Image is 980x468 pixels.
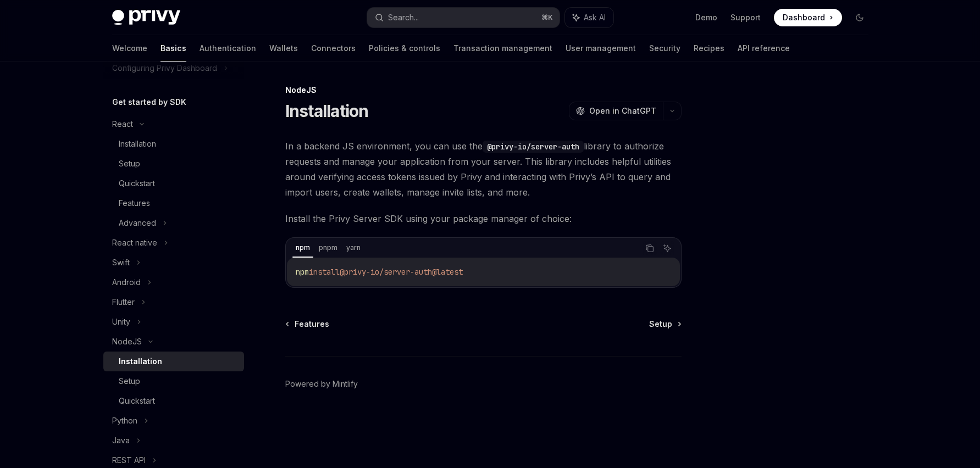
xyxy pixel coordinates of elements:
[649,319,672,330] span: Setup
[119,375,140,388] div: Setup
[453,35,552,62] a: Transaction management
[269,35,298,62] a: Wallets
[388,11,419,24] div: Search...
[292,241,313,254] div: npm
[112,276,141,289] div: Android
[660,241,674,255] button: Ask AI
[112,118,133,131] div: React
[315,241,341,254] div: pnpm
[309,267,340,277] span: install
[774,9,842,26] a: Dashboard
[112,35,147,62] a: Welcome
[643,241,657,255] button: Copy the contents from the code block
[589,105,656,116] span: Open in ChatGPT
[566,35,636,62] a: User management
[783,12,825,23] span: Dashboard
[160,35,186,62] a: Basics
[730,12,761,23] a: Support
[103,391,244,411] a: Quickstart
[296,267,309,277] span: npm
[119,216,156,230] div: Advanced
[569,102,663,120] button: Open in ChatGPT
[295,319,329,330] span: Features
[103,174,244,193] a: Quickstart
[369,35,440,62] a: Policies & controls
[119,177,155,190] div: Quickstart
[285,101,369,121] h1: Installation
[565,8,613,27] button: Ask AI
[119,355,162,368] div: Installation
[851,9,868,26] button: Toggle dark mode
[112,256,130,269] div: Swift
[694,35,724,62] a: Recipes
[311,35,356,62] a: Connectors
[285,138,682,200] span: In a backend JS environment, you can use the library to authorize requests and manage your applic...
[285,85,682,96] div: NodeJS
[112,434,130,447] div: Java
[738,35,790,62] a: API reference
[695,12,717,23] a: Demo
[103,371,244,391] a: Setup
[200,35,256,62] a: Authentication
[103,193,244,213] a: Features
[103,154,244,174] a: Setup
[112,315,130,328] div: Unity
[112,335,142,348] div: NodeJS
[285,211,682,226] span: Install the Privy Server SDK using your package manager of choice:
[119,157,140,170] div: Setup
[483,141,584,153] code: @privy-io/server-auth
[112,10,180,25] img: dark logo
[649,319,680,330] a: Setup
[340,267,463,277] span: @privy-io/server-auth@latest
[584,12,606,23] span: Ask AI
[112,236,157,249] div: React native
[119,394,155,408] div: Quickstart
[103,134,244,154] a: Installation
[286,319,329,330] a: Features
[112,454,146,467] div: REST API
[112,414,137,427] div: Python
[112,296,135,309] div: Flutter
[119,137,156,151] div: Installation
[649,35,680,62] a: Security
[541,13,553,22] span: ⌘ K
[367,8,560,27] button: Search...⌘K
[103,352,244,371] a: Installation
[112,96,186,109] h5: Get started by SDK
[119,197,150,210] div: Features
[285,378,358,389] a: Powered by Mintlify
[343,241,364,254] div: yarn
